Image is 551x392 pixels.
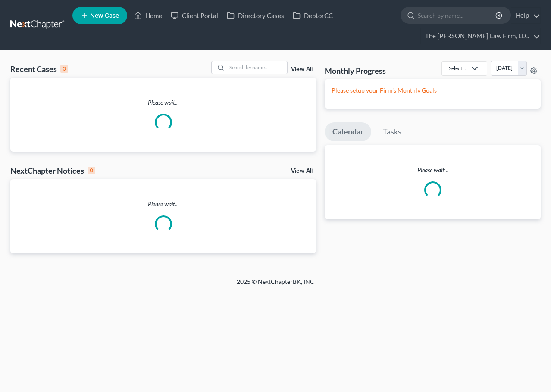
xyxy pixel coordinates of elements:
a: Home [130,8,166,23]
input: Search by name... [418,7,497,23]
div: Select... [449,65,466,72]
div: 0 [60,65,68,73]
span: New Case [90,12,119,19]
a: Help [511,8,540,23]
h3: Monthly Progress [325,65,386,76]
div: 2025 © NextChapterBK, INC [30,277,521,293]
div: 0 [88,167,95,174]
p: Please wait... [10,200,316,208]
a: Directory Cases [222,8,288,23]
p: Please wait... [325,166,541,174]
input: Search by name... [227,61,287,74]
div: Recent Cases [10,64,68,74]
a: The [PERSON_NAME] Law Firm, LLC [421,28,540,44]
p: Please setup your Firm's Monthly Goals [332,86,534,95]
div: NextChapter Notices [10,165,95,176]
a: Client Portal [166,8,222,23]
p: Please wait... [10,98,316,107]
a: DebtorCC [288,8,337,23]
a: View All [291,168,313,174]
a: Calendar [325,122,371,141]
a: Tasks [375,122,409,141]
a: View All [291,66,313,72]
